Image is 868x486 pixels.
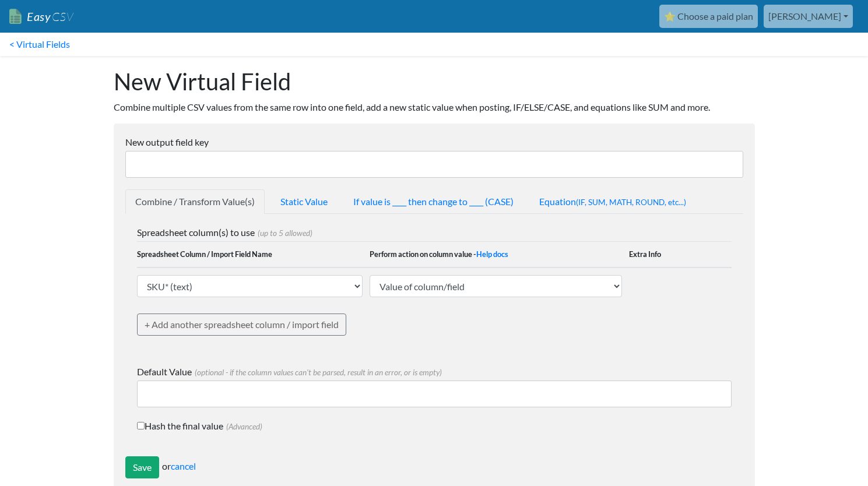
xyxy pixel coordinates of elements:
div: or [125,456,743,478]
th: Perform action on column value - [370,242,629,268]
a: EasyCSV [9,5,73,29]
a: Static Value [270,189,338,214]
a: + Add another spreadsheet column / import field [137,314,346,336]
h1: New Virtual Field [114,68,755,96]
a: cancel [171,460,196,471]
span: (up to 5 allowed) [255,228,312,238]
col_title: Extra Info [629,249,661,259]
input: Hash the final value(Advanced) [137,422,145,429]
span: (optional - if the column values can't be parsed, result in an error, or is empty) [192,368,442,377]
label: Hash the final value [137,419,732,433]
input: Save [125,456,159,478]
th: Spreadsheet Column / Import Field Name [137,242,370,268]
span: (Advanced) [223,422,262,431]
span: CSV [51,9,73,24]
label: New output field key [125,135,743,149]
a: Combine / Transform Value(s) [125,189,265,214]
p: Combine multiple CSV values from the same row into one field, add a new static value when posting... [114,100,755,114]
span: (IF, SUM, MATH, ROUND, etc...) [576,198,686,207]
a: Help docs [476,249,508,259]
a: ⭐ Choose a paid plan [659,5,758,28]
a: If value is ____ then change to ____ (CASE) [343,189,523,214]
label: Default Value [137,365,732,379]
a: Equation [529,189,696,214]
a: [PERSON_NAME] [764,5,853,28]
label: Spreadsheet column(s) to use [137,226,732,240]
